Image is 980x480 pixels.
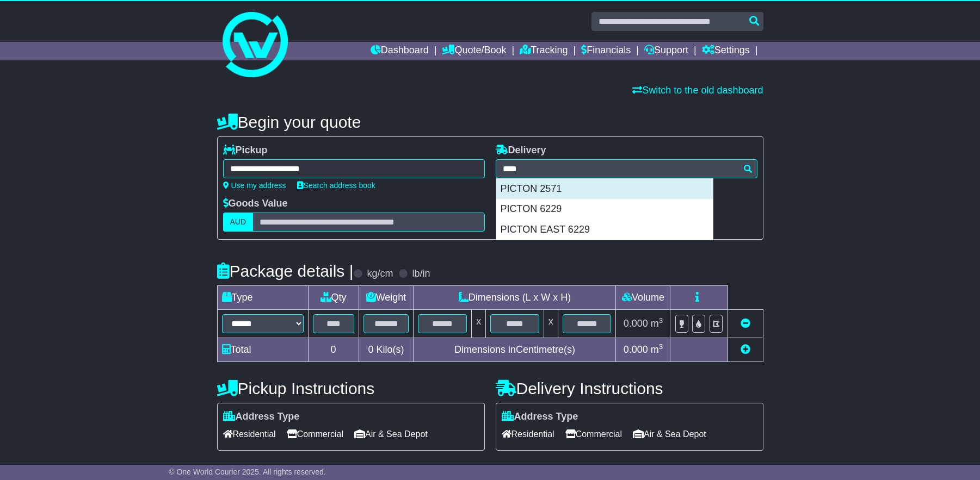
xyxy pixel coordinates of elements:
[367,268,393,280] label: kg/cm
[741,344,750,355] a: Add new item
[520,42,568,60] a: Tracking
[651,344,663,355] span: m
[223,426,276,442] span: Residential
[624,318,648,329] span: 0.000
[442,42,506,60] a: Quote/Book
[412,268,430,280] label: lb/in
[217,286,308,310] td: Type
[496,220,713,240] div: PICTON EAST 6229
[217,113,763,131] h4: Begin your quote
[297,181,375,190] a: Search address book
[624,344,648,355] span: 0.000
[287,426,343,442] span: Commercial
[741,318,750,329] a: Remove this item
[496,199,713,220] div: PICTON 6229
[223,411,300,423] label: Address Type
[169,467,326,476] span: © One World Courier 2025. All rights reserved.
[496,179,713,200] div: PICTON 2571
[581,42,631,60] a: Financials
[616,286,670,310] td: Volume
[502,426,554,442] span: Residential
[368,344,373,355] span: 0
[308,338,359,362] td: 0
[544,310,558,338] td: x
[217,262,354,280] h4: Package details |
[659,342,663,351] sup: 3
[223,198,288,210] label: Goods Value
[223,181,286,190] a: Use my address
[496,379,763,397] h4: Delivery Instructions
[496,145,546,157] label: Delivery
[702,42,750,60] a: Settings
[633,426,706,442] span: Air & Sea Depot
[359,338,414,362] td: Kilo(s)
[651,318,663,329] span: m
[217,379,485,397] h4: Pickup Instructions
[644,42,688,60] a: Support
[502,411,578,423] label: Address Type
[359,286,414,310] td: Weight
[223,145,268,157] label: Pickup
[354,426,428,442] span: Air & Sea Depot
[371,42,429,60] a: Dashboard
[659,316,663,325] sup: 3
[308,286,359,310] td: Qty
[414,286,616,310] td: Dimensions (L x W x H)
[565,426,622,442] span: Commercial
[632,85,763,96] a: Switch to the old dashboard
[217,338,308,362] td: Total
[414,338,616,362] td: Dimensions in Centimetre(s)
[223,213,254,232] label: AUD
[496,159,757,178] typeahead: Please provide city
[472,310,486,338] td: x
